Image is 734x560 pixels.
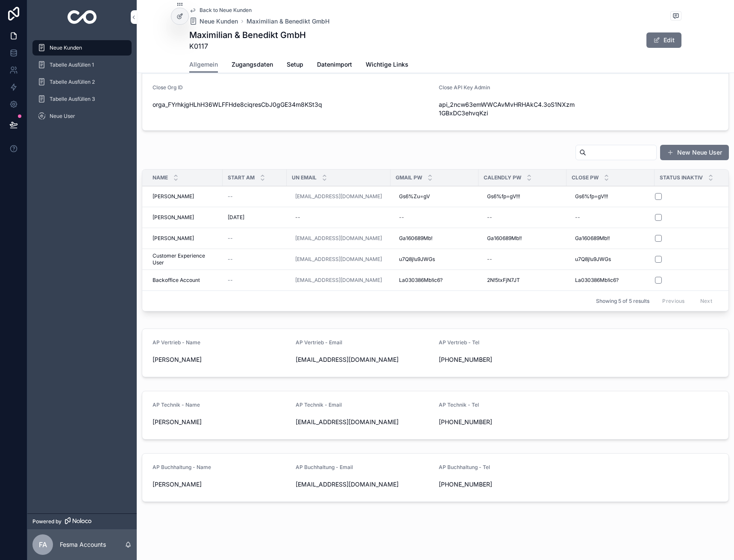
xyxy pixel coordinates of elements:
span: [EMAIL_ADDRESS][DOMAIN_NAME] [296,418,432,426]
span: [PERSON_NAME] [153,214,194,221]
a: Gs6%fp=gV!!! [572,190,649,203]
span: [PHONE_NUMBER] [439,418,575,426]
span: Ga160689Mb!! [575,235,610,242]
a: -- [396,211,473,224]
a: -- [228,193,282,200]
a: [EMAIL_ADDRESS][DOMAIN_NAME] [295,277,382,284]
a: u7Q8j!u9JWGs [572,252,649,266]
span: Gmail Pw [396,174,422,181]
a: Wichtige Links [366,57,408,74]
a: Tabelle Ausfüllen 3 [32,91,132,107]
div: -- [295,214,300,221]
a: Neue Kunden [189,17,238,26]
a: [EMAIL_ADDRESS][DOMAIN_NAME] [292,252,385,266]
a: Maximilian & Benedikt GmbH [247,17,329,26]
span: u7Q8j!u9JWGs [575,256,611,263]
img: App logo [68,10,97,24]
span: [PERSON_NAME] [153,193,194,200]
a: Datenimport [317,57,352,74]
span: [EMAIL_ADDRESS][DOMAIN_NAME] [296,480,432,489]
span: AP Vertrieb - Tel [439,339,479,346]
span: Calendly Pw [484,174,521,181]
button: Edit [646,32,681,48]
a: Ga160689Mb!! [484,232,561,245]
a: u7Q8j!u9JWGs [396,252,473,266]
span: Neue Kunden [200,17,238,26]
span: Neue User [50,113,75,120]
a: [EMAIL_ADDRESS][DOMAIN_NAME] [295,235,382,242]
span: Allgemein [189,60,218,69]
a: [EMAIL_ADDRESS][DOMAIN_NAME] [295,256,382,263]
span: AP Buchhaltung - Tel [439,464,490,470]
a: -- [484,211,561,224]
a: [EMAIL_ADDRESS][DOMAIN_NAME] [292,232,385,245]
a: Setup [287,57,303,74]
span: [PHONE_NUMBER] [439,480,575,489]
span: AP Technik - Name [153,402,200,408]
a: Zugangsdaten [232,57,273,74]
a: Gs6%fp=gV!!! [484,190,561,203]
span: Start am [228,174,255,181]
a: [EMAIL_ADDRESS][DOMAIN_NAME] [292,190,385,203]
span: Close API Key Admin [439,84,490,91]
span: Name [153,174,168,181]
span: [EMAIL_ADDRESS][DOMAIN_NAME] [296,355,432,364]
span: Status Inaktiv [660,174,703,181]
a: [PERSON_NAME] [153,235,217,242]
div: -- [399,214,404,221]
span: [PHONE_NUMBER] [439,355,575,364]
span: Tabelle Ausfüllen 1 [50,62,94,68]
a: -- [292,211,385,224]
a: Ga160689Mb! [396,232,473,245]
a: 2N!5txFjN7JT [484,273,561,287]
span: AP Buchhaltung - Name [153,464,211,470]
a: [PERSON_NAME] [153,214,217,221]
div: scrollable content [27,34,137,135]
span: Gs6%Zu=gV [399,193,430,200]
span: AP Vertrieb - Email [296,339,342,346]
span: AP Buchhaltung - Email [296,464,353,470]
span: u7Q8j!u9JWGs [399,256,435,263]
span: api_2ncw63emWWCAvMvHRHAkC4.3oS1NXzm1GBxDC3ehvqKzi [439,100,575,117]
a: Gs6%Zu=gV [396,190,473,203]
button: New Neue User [660,145,729,160]
a: -- [484,252,561,266]
span: Backoffice Account [153,277,200,284]
a: -- [572,211,649,224]
span: AP Technik - Email [296,402,342,408]
span: Wichtige Links [366,60,408,69]
span: UN Email [292,174,317,181]
a: -- [228,235,282,242]
div: -- [487,214,492,221]
span: La030386Mb!ic6? [575,277,619,284]
a: [EMAIL_ADDRESS][DOMAIN_NAME] [292,273,385,287]
span: Back to Neue Kunden [200,7,252,14]
span: -- [228,235,233,242]
div: -- [575,214,580,221]
a: Customer Experience User [153,252,217,266]
a: Neue Kunden [32,40,132,56]
a: [DATE] [228,214,282,221]
a: La030386Mb!ic6? [572,273,649,287]
span: [DATE] [228,214,244,221]
span: Ga160689Mb!! [487,235,522,242]
span: Gs6%fp=gV!!! [575,193,608,200]
a: Neue User [32,108,132,124]
span: [PERSON_NAME] [153,418,289,426]
a: -- [228,256,282,263]
span: 2N!5txFjN7JT [487,277,520,284]
a: La030386Mb!ic6? [396,273,473,287]
span: Gs6%fp=gV!!! [487,193,520,200]
span: Tabelle Ausfüllen 2 [50,79,95,85]
span: [PERSON_NAME] [153,355,289,364]
span: -- [228,277,233,284]
a: Tabelle Ausfüllen 2 [32,74,132,90]
div: -- [487,256,492,263]
a: Back to Neue Kunden [189,7,252,14]
a: Backoffice Account [153,277,217,284]
a: Tabelle Ausfüllen 1 [32,57,132,73]
span: Tabelle Ausfüllen 3 [50,96,95,103]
